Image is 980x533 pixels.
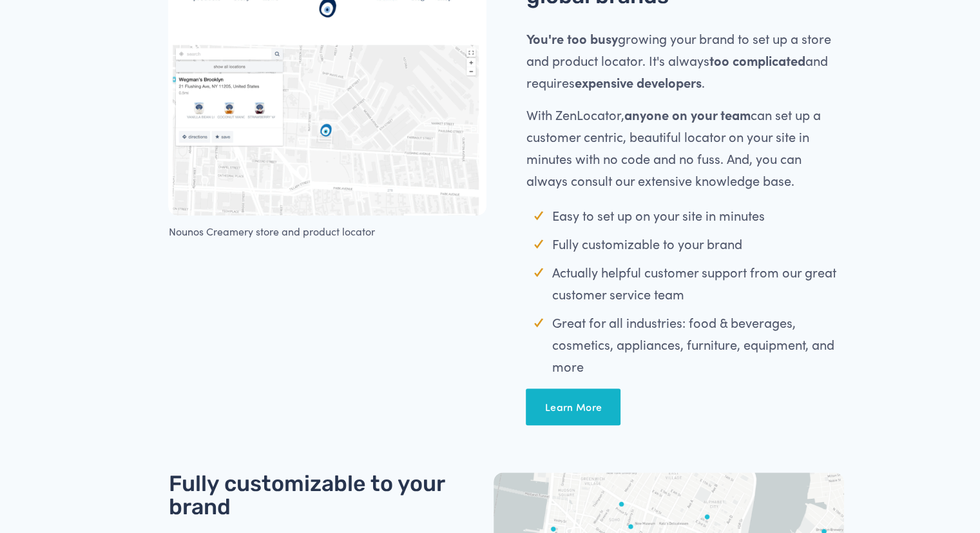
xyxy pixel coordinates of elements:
a: Learn More [526,388,620,425]
span: growing your brand to set up a store and product locator. It's always and requires . [526,30,834,91]
strong: You're too busy [526,30,617,47]
span: Easy to set up on your site in minutes [552,206,764,224]
strong: anyone on your team [624,106,750,123]
span: With ZenLocator, can set up a customer centric, beautiful locator on your site in minutes with no... [526,106,823,189]
strong: expensive developers [574,74,701,91]
span: Nounos Creamery store and product locator [168,225,374,238]
span: Fully customizable to your brand [168,470,449,520]
strong: too complicated [709,52,805,69]
span: Actually helpful customer support from our great customer service team [552,263,839,303]
span: Great for all industries: food & beverages, cosmetics, appliances, furniture, equipment, and more [552,314,837,375]
span: Fully customizable to your brand [552,235,742,252]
